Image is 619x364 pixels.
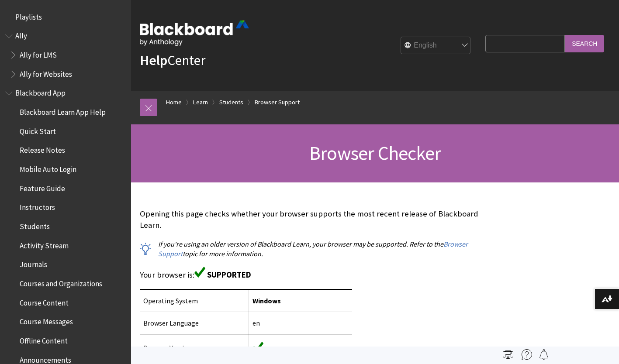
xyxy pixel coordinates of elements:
[140,289,249,312] td: Operating System
[5,10,126,24] nav: Book outline for Playlists
[207,270,251,280] span: SUPPORTED
[20,295,69,307] span: Course Content
[5,29,126,82] nav: Book outline for Anthology Ally Help
[166,97,182,108] a: Home
[265,346,299,354] span: Edg 139.0.0
[193,97,208,108] a: Learn
[15,29,27,41] span: Ally
[20,258,47,269] span: Journals
[401,37,471,55] select: Site Language Selector
[565,35,604,52] input: Search
[140,239,481,259] p: If you're using an older version of Blackboard Learn, your browser may be supported. Refer to the...
[309,141,441,165] span: Browser Checker
[20,276,102,288] span: Courses and Organizations
[140,334,249,361] td: Browser Version
[140,312,249,334] td: Browser Language
[252,319,260,327] span: en
[140,267,481,281] p: Your browser is:
[20,48,57,59] span: Ally for LMS
[20,105,106,117] span: Blackboard Learn App Help
[255,97,300,108] a: Browser Support
[522,349,532,360] img: More help
[20,333,68,345] span: Offline Content
[539,349,549,360] img: Follow this page
[140,52,205,69] a: HelpCenter
[20,238,69,250] span: Activity Stream
[219,97,243,108] a: Students
[20,315,73,326] span: Course Messages
[140,208,481,231] p: Opening this page checks whether your browser supports the most recent release of Blackboard Learn.
[140,21,249,46] img: Blackboard by Anthology
[194,267,205,278] img: Green supported icon
[158,240,468,258] a: Browser Support
[15,86,66,98] span: Blackboard App
[15,10,42,21] span: Playlists
[252,342,263,353] img: Green supported icon
[20,219,50,231] span: Students
[20,143,65,155] span: Release Notes
[20,162,76,174] span: Mobile Auto Login
[252,296,281,305] span: Windows
[503,349,513,360] img: Print
[140,52,167,69] strong: Help
[20,124,56,136] span: Quick Start
[20,181,65,193] span: Feature Guide
[20,200,55,212] span: Instructors
[20,67,72,79] span: Ally for Websites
